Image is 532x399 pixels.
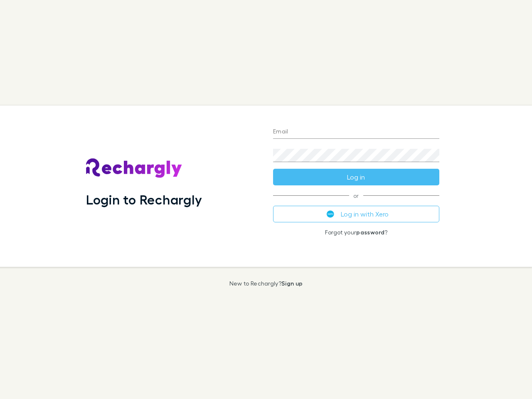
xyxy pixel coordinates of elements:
button: Log in [273,169,439,185]
a: password [356,229,384,236]
img: Rechargly's Logo [86,158,182,178]
a: Sign up [281,280,303,287]
h1: Login to Rechargly [86,192,202,207]
button: Log in with Xero [273,206,439,222]
span: or [273,195,439,196]
p: Forgot your ? [273,229,439,236]
img: Xero's logo [327,210,334,218]
p: New to Rechargly? [229,280,303,287]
